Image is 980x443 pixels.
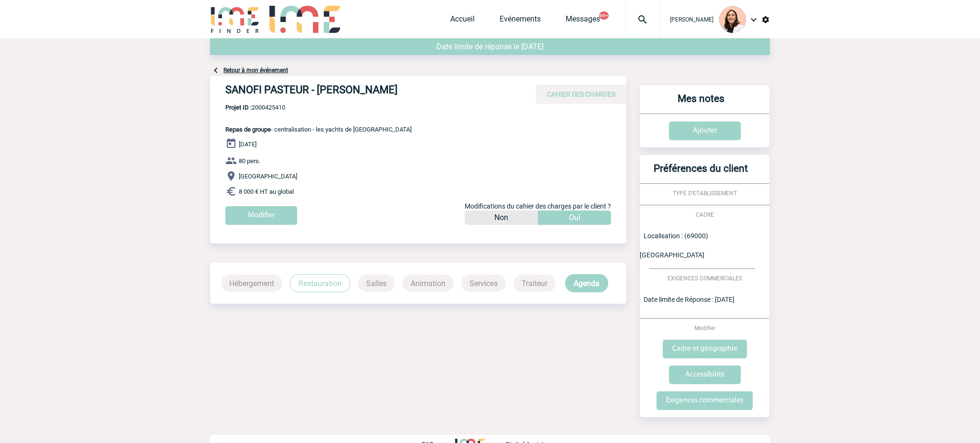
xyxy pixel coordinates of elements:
span: Modifier [694,325,715,332]
input: Modifier [225,206,297,225]
span: CAHIER DES CHARGES [547,90,615,98]
span: [PERSON_NAME] [670,16,713,23]
a: Evénements [500,14,541,28]
span: EXIGENCES COMMERCIALES [668,275,742,282]
p: Hébergement [221,275,282,292]
span: [DATE] [239,141,256,148]
p: Traiteur [513,275,556,292]
img: 129834-0.png [719,6,746,33]
p: Salles [358,275,395,292]
h4: SANOFI PASTEUR - [PERSON_NAME] [225,84,512,100]
span: [GEOGRAPHIC_DATA] [239,173,297,180]
p: Animation [402,275,454,292]
span: 8 000 € HT au global [239,188,294,195]
b: Projet ID : [225,104,252,111]
span: Modifications du cahier des charges par le client ? [465,202,611,210]
span: Date limite de Réponse : [DATE] [644,296,735,303]
p: Oui [569,210,580,225]
input: Ajouter [669,122,741,140]
span: Repas de groupe [225,126,271,133]
a: Retour à mon événement [223,67,288,74]
span: 2000425410 [225,104,412,111]
span: TYPE D'ETABLISSEMENT [673,190,737,197]
span: CADRE [696,211,714,218]
span: - centralisation - les yachts de [GEOGRAPHIC_DATA] [225,126,412,133]
span: Date limite de réponse le [DATE] [436,42,544,51]
span: Localisation : (69000) [GEOGRAPHIC_DATA] [640,232,708,259]
p: Non [494,210,508,225]
p: Services [461,275,506,292]
a: Accueil [450,14,475,28]
input: Exigences commerciales [657,391,753,410]
input: Cadre et géographie [663,340,747,358]
a: Messages [566,14,600,28]
span: 80 pers. [239,157,260,165]
p: Agenda [565,274,608,292]
img: IME-Finder [210,6,260,33]
p: Restauration [290,274,350,292]
h3: Mes notes [644,93,758,113]
button: 99+ [599,11,609,20]
h3: Préférences du client [644,163,758,183]
input: Accessibilité [669,365,741,384]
